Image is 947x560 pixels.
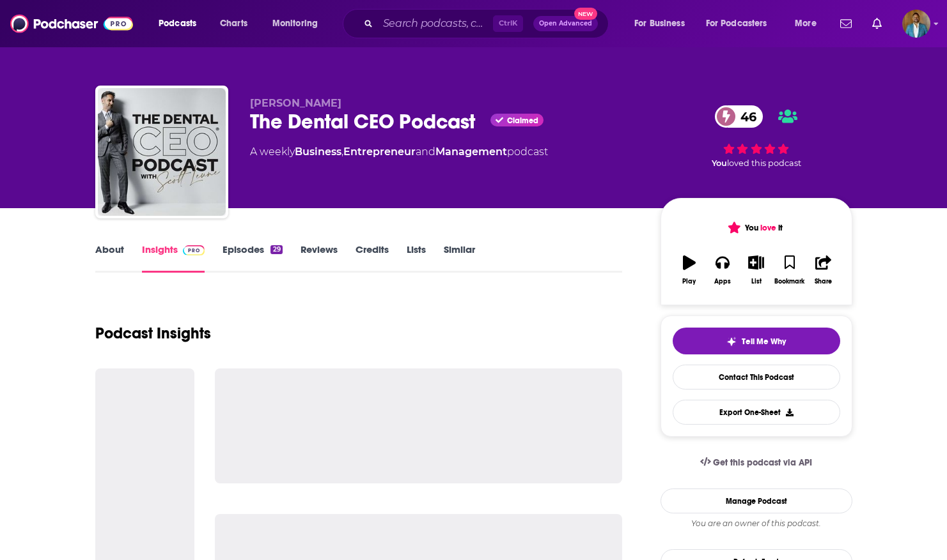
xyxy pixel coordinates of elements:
span: Open Advanced [539,20,592,27]
a: Similar [444,243,475,273]
span: For Business [634,15,685,33]
img: User Profile [902,10,930,38]
a: Management [435,146,507,158]
button: You love it [673,215,840,240]
button: Show profile menu [902,10,930,38]
div: A weekly podcast [250,144,548,160]
button: Share [806,247,840,293]
span: Monitoring [272,15,318,33]
div: Share [815,278,832,285]
button: open menu [625,13,701,34]
span: Ctrl K [493,15,523,32]
span: Get this podcast via API [713,457,812,468]
h1: Podcast Insights [95,324,211,343]
a: Credits [356,243,389,273]
button: Export One-Sheet [673,400,840,425]
div: You are an owner of this podcast. [661,518,852,529]
span: You it [730,223,783,233]
div: Bookmark [774,278,804,285]
a: Get this podcast via API [690,447,823,478]
div: Play [682,278,696,285]
button: Apps [706,247,739,293]
span: loved this podcast [727,158,801,168]
input: Search podcasts, credits, & more... [378,13,493,34]
a: Entrepreneur [343,146,416,158]
span: New [574,8,597,20]
a: Episodes29 [223,243,282,273]
span: love [760,223,776,233]
div: 29 [270,245,282,254]
span: 46 [728,105,763,128]
a: Business [295,146,341,158]
span: More [795,15,817,33]
div: Search podcasts, credits, & more... [355,9,621,38]
button: Play [673,247,706,293]
a: 46 [715,105,763,128]
div: 46Youloved this podcast [661,97,852,176]
button: open menu [786,13,833,34]
a: Show notifications dropdown [867,13,887,34]
span: You [712,158,727,168]
div: Apps [714,278,731,285]
a: InsightsPodchaser Pro [142,243,205,273]
span: Logged in as smortier42491 [902,10,930,38]
img: Podchaser - Follow, Share and Rate Podcasts [10,11,133,36]
a: Reviews [301,243,338,273]
button: open menu [698,13,786,34]
span: , [341,146,343,158]
button: Open AdvancedNew [533,16,598,31]
a: Manage Podcast [661,488,852,513]
img: tell me why sparkle [726,337,737,347]
a: Show notifications dropdown [835,13,857,34]
span: Claimed [507,117,538,124]
button: List [739,247,772,293]
a: Charts [212,13,255,34]
span: [PERSON_NAME] [250,97,341,109]
div: List [751,278,762,285]
span: For Podcasters [706,15,767,33]
button: Bookmark [773,247,806,293]
button: open menu [263,13,334,34]
span: Podcasts [159,15,196,33]
a: Contact This Podcast [673,365,840,390]
img: Podchaser Pro [183,245,205,255]
button: open menu [150,13,213,34]
button: tell me why sparkleTell Me Why [673,328,840,354]
img: The Dental CEO Podcast [98,88,226,216]
span: Tell Me Why [742,337,786,347]
a: Lists [407,243,426,273]
a: About [95,243,124,273]
span: and [416,146,435,158]
span: Charts [220,15,247,33]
